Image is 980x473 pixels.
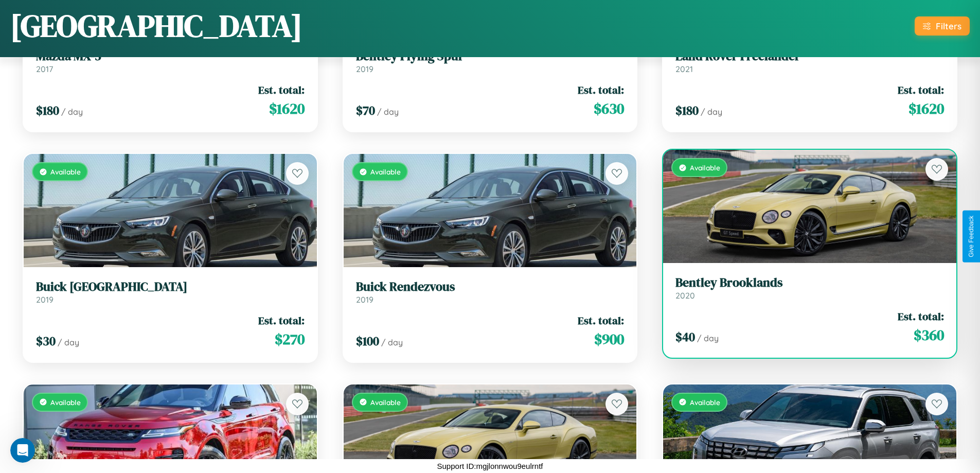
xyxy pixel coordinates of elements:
span: Available [690,163,720,172]
a: Mazda MX-52017 [36,49,305,74]
a: Land Rover Freelander2021 [675,49,944,74]
span: 2019 [356,64,373,74]
p: Support ID: mgjlonnwou9eulrntf [437,459,543,473]
a: Bentley Flying Spur2019 [356,49,625,74]
h1: [GEOGRAPHIC_DATA] [10,5,302,47]
span: 2017 [36,64,53,74]
span: 2019 [36,294,54,305]
span: / day [58,337,79,347]
span: Est. total: [898,82,944,97]
span: $ 30 [36,332,56,349]
span: Available [370,398,401,407]
span: Available [370,167,401,176]
span: $ 900 [594,329,624,349]
a: Buick Rendezvous2019 [356,279,625,305]
span: 2019 [356,294,373,305]
span: 2020 [675,290,695,301]
h3: Buick [GEOGRAPHIC_DATA] [36,279,305,294]
span: Est. total: [898,309,944,324]
span: $ 70 [356,102,375,119]
a: Bentley Brooklands2020 [675,275,944,301]
button: Filters [915,16,970,36]
span: / day [701,107,722,117]
span: Available [50,398,81,407]
h3: Bentley Brooklands [675,275,944,290]
span: Available [690,398,720,407]
a: Buick [GEOGRAPHIC_DATA]2019 [36,279,305,305]
span: Est. total: [578,313,624,328]
span: $ 1620 [269,98,305,119]
div: Filters [936,21,961,31]
span: $ 1620 [908,98,944,119]
iframe: Intercom live chat [10,438,35,463]
span: $ 180 [675,102,699,119]
span: $ 180 [36,102,59,119]
span: / day [697,333,719,343]
span: Est. total: [578,82,624,97]
div: Give Feedback [968,216,975,257]
span: $ 630 [594,98,624,119]
span: $ 40 [675,328,695,345]
span: / day [377,107,399,117]
span: Est. total: [258,82,305,97]
span: Available [50,167,81,176]
span: $ 100 [356,332,379,349]
span: Est. total: [258,313,305,328]
span: $ 270 [275,329,305,349]
span: 2021 [675,64,693,74]
span: / day [61,107,83,117]
span: / day [381,337,403,347]
h3: Buick Rendezvous [356,279,625,294]
span: $ 360 [914,325,944,345]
